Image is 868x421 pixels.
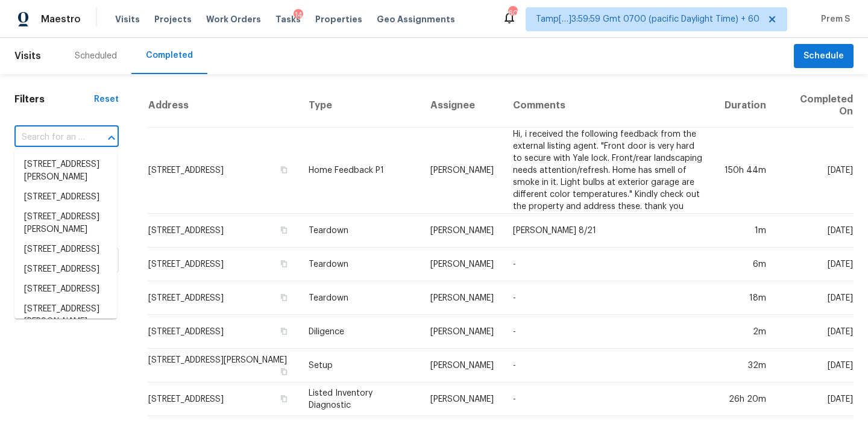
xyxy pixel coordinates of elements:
span: Tamp[…]3:59:59 Gmt 0700 (pacific Daylight Time) + 60 [536,13,759,25]
td: [PERSON_NAME] [421,382,503,416]
td: [DATE] [776,128,854,214]
td: [STREET_ADDRESS] [148,214,299,248]
td: [DATE] [776,214,854,248]
button: Copy Address [278,292,289,303]
div: Completed [146,49,193,61]
th: Completed On [776,84,854,128]
div: Reset [94,93,119,105]
td: - [503,315,715,349]
td: [STREET_ADDRESS][PERSON_NAME] [148,349,299,382]
td: [DATE] [776,382,854,416]
td: Home Feedback P1 [299,128,420,214]
td: [PERSON_NAME] [421,214,503,248]
td: Teardown [299,281,420,315]
td: - [503,382,715,416]
span: Maestro [41,13,81,25]
span: Schedule [804,49,844,64]
span: Work Orders [206,13,261,25]
td: - [503,349,715,382]
td: [PERSON_NAME] 8/21 [503,214,715,248]
li: [STREET_ADDRESS][PERSON_NAME] [14,155,117,187]
span: Visits [115,13,140,25]
li: [STREET_ADDRESS] [14,279,117,299]
span: Projects [154,13,192,25]
th: Duration [715,84,776,128]
td: 26h 20m [715,382,776,416]
td: [DATE] [776,248,854,281]
td: [DATE] [776,315,854,349]
button: Close [103,129,120,146]
li: [STREET_ADDRESS][PERSON_NAME] [14,299,117,332]
td: [DATE] [776,349,854,382]
td: 18m [715,281,776,315]
li: [STREET_ADDRESS] [14,240,117,260]
th: Comments [503,84,715,128]
td: Teardown [299,248,420,281]
th: Assignee [421,84,503,128]
button: Copy Address [278,225,289,235]
span: Tasks [275,15,301,23]
button: Schedule [794,44,854,69]
td: - [503,248,715,281]
li: [STREET_ADDRESS][PERSON_NAME] [14,207,117,240]
td: [STREET_ADDRESS] [148,315,299,349]
td: [STREET_ADDRESS] [148,248,299,281]
td: Setup [299,349,420,382]
td: [STREET_ADDRESS] [148,128,299,214]
div: Scheduled [75,50,117,62]
li: [STREET_ADDRESS] [14,187,117,207]
div: 606 [508,7,517,19]
button: Copy Address [278,258,289,269]
td: 150h 44m [715,128,776,214]
td: [STREET_ADDRESS] [148,382,299,416]
td: [PERSON_NAME] [421,315,503,349]
td: 32m [715,349,776,382]
button: Copy Address [278,326,289,337]
td: [DATE] [776,281,854,315]
span: Geo Assignments [377,13,455,25]
td: [STREET_ADDRESS] [148,281,299,315]
button: Copy Address [278,393,289,404]
td: [PERSON_NAME] [421,349,503,382]
td: 2m [715,315,776,349]
td: Teardown [299,214,420,248]
td: Listed Inventory Diagnostic [299,382,420,416]
span: Visits [14,43,41,69]
th: Type [299,84,420,128]
td: 1m [715,214,776,248]
td: [PERSON_NAME] [421,128,503,214]
td: 6m [715,248,776,281]
td: Diligence [299,315,420,349]
button: Copy Address [278,164,289,175]
span: Properties [315,13,362,25]
td: - [503,281,715,315]
td: [PERSON_NAME] [421,281,503,315]
div: 14 [294,9,303,21]
th: Address [148,84,299,128]
input: Search for an address... [14,128,85,147]
span: Prem S [816,13,850,25]
td: Hi, i received the following feedback from the external listing agent. "Front door is very hard t... [503,128,715,214]
td: [PERSON_NAME] [421,248,503,281]
li: [STREET_ADDRESS] [14,260,117,279]
h1: Filters [14,93,94,105]
button: Copy Address [278,366,289,377]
